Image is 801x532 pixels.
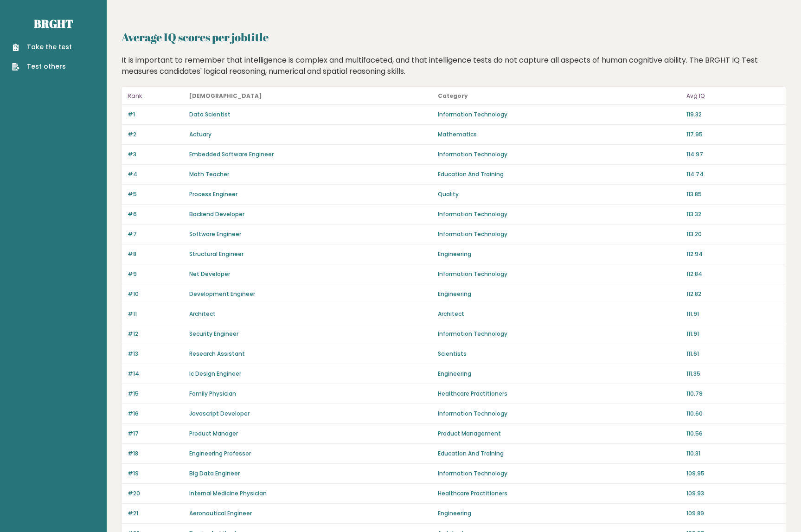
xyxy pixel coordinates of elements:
p: 110.79 [686,390,780,398]
p: 111.61 [686,350,780,358]
a: Backend Developer [189,210,244,218]
p: 114.74 [686,170,780,179]
p: #14 [128,370,184,378]
p: #5 [128,190,184,199]
a: Development Engineer [189,290,255,298]
a: Test others [12,62,72,71]
p: 113.20 [686,230,780,238]
a: Net Developer [189,270,230,278]
p: Engineering [438,509,681,518]
p: 114.97 [686,150,780,159]
p: Architect [438,310,681,318]
p: #2 [128,130,184,139]
p: #17 [128,429,184,438]
p: Information Technology [438,150,681,159]
a: Research Assistant [189,350,245,358]
p: Education And Training [438,449,681,458]
p: #4 [128,170,184,179]
a: Ic Design Engineer [189,370,241,378]
p: #21 [128,509,184,518]
p: 111.35 [686,370,780,378]
p: 110.60 [686,410,780,418]
p: 109.93 [686,489,780,498]
p: 109.89 [686,509,780,518]
p: #12 [128,330,184,338]
p: Education And Training [438,170,681,179]
p: Information Technology [438,110,681,119]
b: [DEMOGRAPHIC_DATA] [189,92,262,100]
p: Engineering [438,250,681,258]
a: Family Physician [189,390,236,397]
p: #1 [128,110,184,119]
p: 112.82 [686,290,780,298]
p: Information Technology [438,270,681,278]
p: Information Technology [438,230,681,238]
a: Actuary [189,130,211,138]
a: Process Engineer [189,190,237,198]
p: 119.32 [686,110,780,119]
p: Information Technology [438,210,681,218]
p: #11 [128,310,184,318]
p: Engineering [438,290,681,298]
p: Product Management [438,429,681,438]
p: 113.32 [686,210,780,218]
a: Javascript Developer [189,410,250,417]
p: Quality [438,190,681,199]
a: Security Engineer [189,330,238,338]
p: 112.94 [686,250,780,258]
p: Information Technology [438,330,681,338]
h2: Average IQ scores per jobtitle [122,29,786,45]
p: 110.56 [686,429,780,438]
p: 111.91 [686,310,780,318]
p: 109.95 [686,469,780,478]
p: #8 [128,250,184,258]
p: #18 [128,449,184,458]
a: Take the test [12,42,72,52]
p: 112.84 [686,270,780,278]
p: Scientists [438,350,681,358]
p: Healthcare Practitioners [438,489,681,498]
p: #3 [128,150,184,159]
a: Big Data Engineer [189,469,240,477]
p: 113.85 [686,190,780,199]
p: Information Technology [438,469,681,478]
p: #16 [128,410,184,418]
b: Category [438,92,468,100]
p: Rank [128,90,184,102]
p: Mathematics [438,130,681,139]
p: Avg IQ [686,90,780,102]
a: Aeronautical Engineer [189,509,252,517]
a: Data Scientist [189,110,231,118]
a: Internal Medicine Physician [189,489,267,497]
a: Structural Engineer [189,250,244,258]
p: 110.31 [686,449,780,458]
p: 111.91 [686,330,780,338]
p: 117.95 [686,130,780,139]
a: Brght [34,16,73,31]
p: #9 [128,270,184,278]
p: Healthcare Practitioners [438,390,681,398]
p: #19 [128,469,184,478]
p: Engineering [438,370,681,378]
a: Engineering Professor [189,449,251,457]
a: Math Teacher [189,170,229,178]
p: #13 [128,350,184,358]
a: Product Manager [189,429,238,437]
div: It is important to remember that intelligence is complex and multifaceted, and that intelligence ... [118,55,790,77]
p: Information Technology [438,410,681,418]
a: Architect [189,310,216,318]
a: Software Engineer [189,230,241,238]
p: #20 [128,489,184,498]
p: #6 [128,210,184,218]
p: #10 [128,290,184,298]
a: Embedded Software Engineer [189,150,274,158]
p: #7 [128,230,184,238]
p: #15 [128,390,184,398]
